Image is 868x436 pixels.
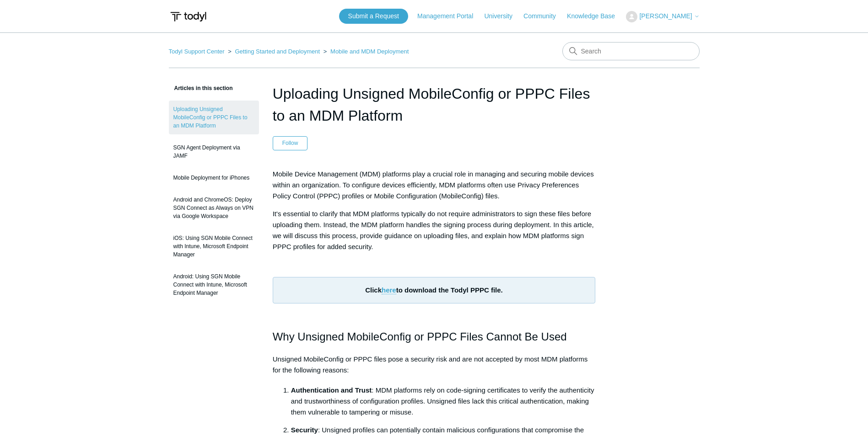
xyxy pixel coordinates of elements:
[322,48,409,55] li: Mobile and MDM Deployment
[235,48,320,55] a: Getting Started and Deployment
[169,48,225,55] a: Todyl Support Center
[273,169,596,202] p: Mobile Device Management (MDM) platforms play a crucial role in managing and securing mobile devi...
[562,42,700,60] input: Search
[169,229,259,263] a: iOS: Using SGN Mobile Connect with Intune, Microsoft Endpoint Manager
[273,330,567,343] span: Why Unsigned MobileConfig or PPPC Files Cannot Be Used
[339,9,408,24] a: Submit a Request
[169,169,259,186] a: Mobile Deployment for iPhones
[567,11,624,21] a: Knowledge Base
[639,12,692,20] span: [PERSON_NAME]
[169,8,208,25] img: Todyl Support Center Help Center home page
[273,136,308,150] button: Follow Article
[523,11,565,21] a: Community
[291,386,372,394] strong: Authentication and Trust
[291,426,318,434] strong: Security
[169,268,259,302] a: Android: Using SGN Mobile Connect with Intune, Microsoft Endpoint Manager
[417,11,482,21] a: Management Portal
[169,48,226,55] li: Todyl Support Center
[484,11,521,21] a: University
[273,83,596,127] h1: Uploading Unsigned MobileConfig or PPPC Files to an MDM Platform
[169,139,259,165] a: SGN Agent Deployment via JAMF
[226,48,322,55] li: Getting Started and Deployment
[169,85,233,91] span: Articles in this section
[382,286,396,294] a: here
[291,385,596,418] p: : MDM platforms rely on code-signing certificates to verify the authenticity and trustworthiness ...
[273,354,596,376] p: Unsigned MobileConfig or PPPC files pose a security risk and are not accepted by most MDM platfor...
[273,208,596,252] p: It's essential to clarify that MDM platforms typically do not require administrators to sign thes...
[169,101,259,134] a: Uploading Unsigned MobileConfig or PPPC Files to an MDM Platform
[330,48,409,55] a: Mobile and MDM Deployment
[365,286,503,294] strong: Click to download the Todyl PPPC file.
[169,191,259,225] a: Android and ChromeOS: Deploy SGN Connect as Always on VPN via Google Workspace
[626,11,699,22] button: [PERSON_NAME]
